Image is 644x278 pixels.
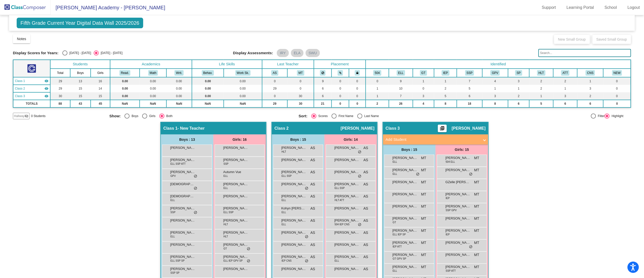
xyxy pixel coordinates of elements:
span: [PERSON_NAME] [PERSON_NAME] [281,157,307,162]
td: 13 [70,77,91,85]
th: Life Skills [192,60,262,69]
td: 2 [529,77,553,85]
div: Highlight [610,114,624,118]
div: Last Name [362,114,379,118]
span: [PERSON_NAME] [392,216,418,221]
td: NaN [110,100,140,107]
div: Filter [596,114,605,118]
span: AS [363,145,368,151]
span: Show: [109,114,121,118]
span: MT [474,180,479,185]
td: 0.00 [140,92,166,100]
span: do_not_disturb_alt [194,186,197,190]
th: Adrienne Smith [262,69,288,77]
td: 1 [508,85,529,92]
span: SSP [170,210,176,214]
td: 2 [366,100,389,107]
span: [PERSON_NAME] [341,126,375,131]
span: MT [474,168,479,173]
td: 0 [262,92,288,100]
span: MT [474,228,479,233]
th: New to Smythe [603,69,631,77]
mat-chip: ELA [291,49,304,57]
span: ELL [224,186,228,190]
span: [PERSON_NAME] [445,192,471,197]
td: 0.00 [192,85,224,92]
button: MT [297,70,304,76]
td: 30 [287,100,314,107]
td: 1 [553,85,577,92]
span: SSP GPV [446,208,457,212]
td: 0 [349,77,366,85]
td: 43 [70,100,91,107]
td: 0.00 [224,85,262,92]
th: Works with school counselor [577,69,603,77]
td: 1 [577,77,603,85]
span: [PERSON_NAME] [334,170,360,175]
td: 0 [603,77,631,85]
span: AS [363,182,368,187]
td: 9 [389,77,413,85]
td: 0 [332,85,349,92]
td: 0 [603,100,631,107]
td: 1 [482,85,508,92]
td: 8 [482,100,508,107]
button: SSP [465,70,474,76]
mat-radio-group: Select an option [62,50,122,55]
button: AS [271,70,278,76]
td: 30 [50,92,70,100]
button: SP [515,70,522,76]
button: Notes [13,34,30,43]
button: HLT [537,70,546,76]
span: Class 2 [15,86,25,91]
span: HLT ATT [335,198,344,202]
td: 6 [314,85,332,92]
mat-icon: visibility [44,94,48,98]
span: AS [310,206,315,211]
span: MT [421,228,426,233]
td: 1 [366,85,389,92]
td: 10 [389,85,413,92]
td: NaN [166,100,192,107]
span: MT [421,180,426,185]
span: [PERSON_NAME] [445,155,471,160]
span: Class 3 [15,94,25,98]
th: Speech [508,69,529,77]
span: AS [363,157,368,163]
button: Work Sk. [235,70,251,76]
td: Michael Toft - No Class Name [13,92,50,100]
th: Total [50,69,70,77]
td: 0 [349,100,366,107]
span: [PERSON_NAME] [281,182,307,187]
span: [DEMOGRAPHIC_DATA][PERSON_NAME] [170,194,195,199]
span: [PERSON_NAME] [392,168,418,173]
mat-icon: visibility [44,79,48,83]
div: Girls: 15 [436,145,488,155]
span: do_not_disturb_alt [305,186,308,190]
td: 0 [413,85,434,92]
a: School [601,4,621,12]
div: [DATE] - [DATE] [99,51,122,55]
div: Scores [316,114,328,118]
span: ELL [393,172,397,176]
th: Individualized Education Plan [434,69,457,77]
button: ATT [561,70,569,76]
th: Placement [314,60,366,69]
td: 30 [287,92,314,100]
td: NaN [192,100,224,107]
td: 2 [434,85,457,92]
span: AS [310,157,315,163]
th: 504 Plan [366,69,389,77]
div: Girls [147,114,156,118]
span: ELL [224,174,228,178]
span: AS [310,182,315,187]
span: do_not_disturb_alt [358,174,361,178]
button: Read. [119,70,131,76]
span: Class 2 [275,126,289,131]
span: do_not_disturb_alt [194,211,197,215]
span: [PERSON_NAME] [281,218,307,223]
td: 29 [50,77,70,85]
th: Attendance Concerns [553,69,577,77]
td: 4 [413,100,434,107]
span: ELL [282,198,286,202]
